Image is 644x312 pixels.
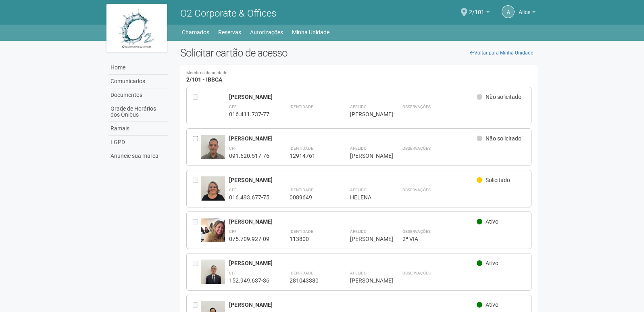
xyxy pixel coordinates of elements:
div: Entre em contato com a Aministração para solicitar o cancelamento ou 2a via [193,218,201,243]
h4: 2/101 - IBBCA [186,71,532,83]
strong: CPF [229,188,237,192]
div: 091.620.517-76 [229,152,269,159]
strong: CPF [229,271,237,275]
strong: Identidade [290,105,313,109]
div: [PERSON_NAME] [229,301,477,308]
strong: Observações [402,105,431,109]
strong: Observações [402,271,431,275]
strong: Observações [402,188,431,192]
div: 0089649 [290,194,330,201]
a: A [502,5,515,18]
a: Minha Unidade [292,27,329,38]
a: Autorizações [250,27,283,38]
div: Entre em contato com a Aministração para solicitar o cancelamento ou 2a via [193,176,201,201]
div: [PERSON_NAME] [350,277,382,284]
div: Entre em contato com a Aministração para solicitar o cancelamento ou 2a via [193,260,201,284]
small: Membros da unidade [186,71,532,75]
a: 2/101 [469,10,490,17]
h2: Solicitar cartão de acesso [180,47,538,59]
span: Ativo [486,218,498,225]
div: 075.709.927-09 [229,235,269,243]
span: Alice [519,1,530,15]
a: Chamados [182,27,209,38]
strong: Apelido [350,271,367,275]
div: 113800 [290,235,330,243]
a: Comunicados [108,75,168,88]
div: 152.949.637-36 [229,277,269,284]
div: [PERSON_NAME] [229,218,477,225]
strong: Observações [402,146,431,151]
strong: Apelido [350,105,367,109]
strong: Identidade [290,146,313,151]
strong: Identidade [290,188,313,192]
strong: Apelido [350,146,367,151]
div: 016.411.737-77 [229,111,269,118]
span: O2 Corporate & Offices [180,8,276,19]
div: [PERSON_NAME] [229,93,477,101]
strong: Apelido [350,229,367,234]
img: logo.jpg [106,4,167,52]
div: [PERSON_NAME] [229,176,477,184]
div: 016.493.677-75 [229,194,269,201]
img: user.jpg [201,176,225,207]
span: Não solicitado [486,135,521,142]
div: [PERSON_NAME] [229,260,477,267]
a: Reservas [218,27,241,38]
a: LGPD [108,136,168,149]
strong: Identidade [290,229,313,234]
div: 12914761 [290,152,330,159]
a: Alice [519,10,536,17]
div: [PERSON_NAME] [350,235,382,243]
strong: Observações [402,229,431,234]
a: Grade de Horários dos Ônibus [108,102,168,122]
span: Solicitado [486,177,510,183]
div: [PERSON_NAME] [350,152,382,159]
img: user.jpg [201,260,225,292]
span: 2/101 [469,1,484,15]
a: Anuncie sua marca [108,149,168,163]
a: Home [108,61,168,75]
strong: CPF [229,105,237,109]
a: Ramais [108,122,168,136]
div: 281043380 [290,277,330,284]
strong: Identidade [290,271,313,275]
span: Não solicitado [486,94,521,100]
strong: CPF [229,229,237,234]
a: Voltar para Minha Unidade [465,47,538,59]
img: user.jpg [201,218,225,262]
div: [PERSON_NAME] [350,111,382,118]
div: HELENA [350,194,382,201]
img: user.jpg [201,135,225,167]
strong: CPF [229,146,237,151]
a: Documentos [108,88,168,102]
span: Ativo [486,260,498,266]
div: 2ª VIA [402,235,525,243]
strong: Apelido [350,188,367,192]
span: Ativo [486,302,498,308]
div: [PERSON_NAME] [229,135,477,142]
